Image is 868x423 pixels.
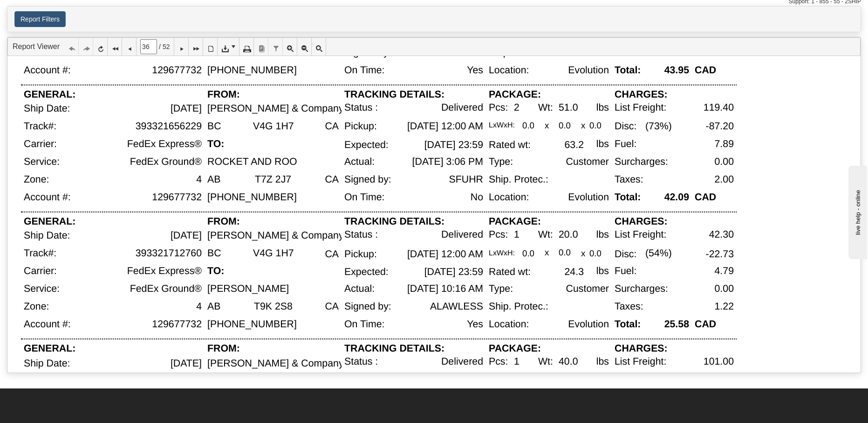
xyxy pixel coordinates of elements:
div: Location: [489,192,529,203]
div: 4.79 [715,266,734,277]
div: Type: [489,156,513,168]
div: FedEx Ground® [130,156,202,168]
a: Zoom Out [297,38,312,56]
div: FROM: [207,216,240,227]
div: Taxes: [615,47,643,58]
div: 393321656229 [136,121,202,132]
div: JANGELA [438,47,483,58]
div: Evolution [568,319,609,330]
div: Expected: [344,140,389,151]
div: Location: [489,319,529,330]
div: Taxes: [615,301,643,312]
a: Zoom In [283,38,297,56]
div: x [581,249,585,258]
div: 0.0 [559,248,571,257]
div: Wt: [538,356,553,367]
div: TRACKING DETAILS: [344,343,444,354]
div: Status : [344,102,378,113]
div: 1 [514,356,519,367]
div: CAD [695,65,716,76]
div: GENERAL: [24,216,75,227]
div: lbs [596,102,609,113]
div: 0.0 [559,121,571,130]
div: BC [207,121,221,132]
div: lbs [596,356,609,367]
div: SFUHR [449,174,483,185]
div: CAD [695,192,716,203]
div: [PERSON_NAME] & Company Ltd. [207,103,363,114]
div: 40.0 [559,356,578,367]
div: [DATE] [171,103,202,114]
div: 0.00 [715,283,734,295]
a: First Page [108,38,122,56]
div: Actual: [344,283,375,295]
div: [DATE] [171,358,202,369]
div: Carrier: [24,139,57,150]
a: Next Page [174,38,189,56]
div: 101.00 [704,356,734,367]
div: AB [207,47,220,58]
div: CHARGES: [615,343,668,354]
div: CHARGES: [615,216,668,227]
div: 42.09 [664,192,689,203]
div: [DATE] 23:59 [424,267,483,278]
div: FedEx Express® [127,266,202,277]
div: Delivered [441,229,483,240]
div: On Time: [344,192,384,203]
div: Delivered [441,356,483,367]
div: FROM: [207,343,240,354]
div: 2.00 [715,174,734,185]
div: 7.89 [715,139,734,150]
div: 393321712760 [136,248,202,259]
div: Delivered [441,102,483,113]
div: Rated wt: [489,140,531,151]
div: Wt: [538,229,553,240]
div: Pcs: [489,356,508,367]
div: V4G 1H7 [253,248,294,259]
div: 1 [514,229,519,240]
div: Total: [615,319,641,330]
div: Pcs: [489,229,508,240]
div: T0G1E0 [255,47,292,58]
div: TRACKING DETAILS: [344,216,444,227]
div: Total: [615,65,641,76]
div: Customer [566,283,609,295]
div: Expected: [344,267,389,278]
div: Rated wt: [489,267,531,278]
div: PACKAGE: [489,216,541,227]
div: List Freight: [615,229,666,240]
div: (73%) [645,121,672,132]
a: Print [239,38,254,56]
div: 0.0 [522,249,534,258]
div: Track#: [24,248,56,259]
div: PACKAGE: [489,343,541,354]
div: Account #: [24,192,71,203]
div: Ship Date: [24,103,70,114]
a: Previous Page [122,38,137,56]
div: GENERAL: [24,343,75,354]
div: Pcs: [489,102,508,113]
div: 1.22 [715,301,734,312]
div: [DATE] 3:06 PM [412,156,483,168]
div: PACKAGE: [489,89,541,100]
div: -22.73 [706,249,734,260]
div: (54%) [645,248,672,259]
a: Toggle Print Preview [203,38,218,56]
div: Ship. Protec.: [489,301,548,312]
div: Service: [24,283,60,295]
a: Last Page [189,38,203,56]
div: Track#: [24,121,56,132]
div: FedEx Express® [127,139,202,150]
div: CAD [695,319,716,330]
div: Service: [24,156,60,168]
div: Disc: [615,121,636,132]
div: On Time: [344,65,384,76]
div: Actual: [344,156,375,168]
div: On Time: [344,319,384,330]
div: Carrier: [24,266,57,277]
a: Export [218,38,239,56]
div: Disc: [615,249,636,260]
div: 42.30 [709,229,734,240]
div: Ship. Protec.: [489,47,548,58]
div: Signed by: [344,301,391,312]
